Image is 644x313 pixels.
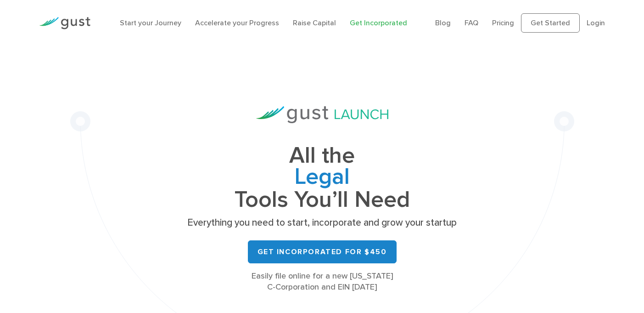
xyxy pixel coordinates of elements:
[587,18,605,27] a: Login
[185,145,460,210] h1: All the Tools You’ll Need
[350,18,407,27] a: Get Incorporated
[185,216,460,229] p: Everything you need to start, incorporate and grow your startup
[465,18,478,27] a: FAQ
[521,13,580,33] a: Get Started
[120,18,181,27] a: Start your Journey
[293,18,336,27] a: Raise Capital
[185,166,460,189] span: Legal
[185,271,460,293] div: Easily file online for a new [US_STATE] C-Corporation and EIN [DATE]
[435,18,451,27] a: Blog
[256,106,388,123] img: Gust Launch Logo
[248,240,397,263] a: Get Incorporated for $450
[195,18,279,27] a: Accelerate your Progress
[39,17,90,29] img: Gust Logo
[492,18,514,27] a: Pricing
